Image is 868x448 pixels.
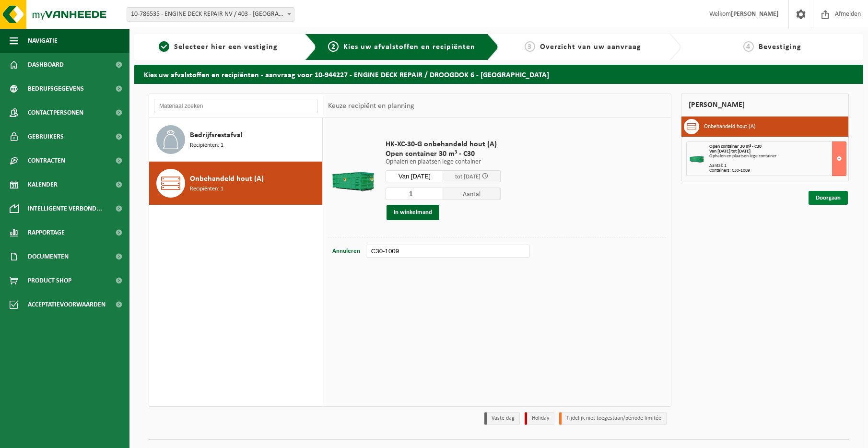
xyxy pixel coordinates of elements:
span: Gebruikers [28,125,64,149]
div: [PERSON_NAME] [681,94,849,117]
button: Onbehandeld hout (A) Recipiënten: 1 [149,162,323,205]
span: Dashboard [28,53,64,77]
span: 2 [328,41,339,52]
div: Aantal: 1 [709,164,846,168]
p: Ophalen en plaatsen lege container [386,159,501,165]
span: Open container 30 m³ - C30 [386,149,501,159]
h3: Onbehandeld hout (A) [704,119,756,134]
span: Onbehandeld hout (A) [190,173,264,185]
span: Kies uw afvalstoffen en recipiënten [343,43,475,51]
input: Materiaal zoeken [154,99,318,113]
strong: [PERSON_NAME] [731,11,779,18]
span: Annuleren [332,248,360,254]
span: Navigatie [28,29,58,53]
span: Intelligente verbond... [28,197,102,221]
span: Selecteer hier een vestiging [174,43,278,51]
span: Open container 30 m³ - C30 [709,144,762,149]
div: Ophalen en plaatsen lege container [709,154,846,159]
div: Containers: C30-1009 [709,168,846,173]
input: Selecteer datum [386,170,443,182]
span: 1 [159,41,169,52]
li: Holiday [525,412,554,425]
span: Overzicht van uw aanvraag [540,43,641,51]
span: Bedrijfsrestafval [190,130,243,141]
button: In winkelmand [387,205,439,220]
span: Product Shop [28,269,71,293]
button: Annuleren [331,245,361,258]
span: Aantal [443,188,501,200]
a: 1Selecteer hier een vestiging [139,41,297,53]
span: Contracten [28,149,65,173]
div: Keuze recipiënt en planning [323,94,419,118]
h2: Kies uw afvalstoffen en recipiënten - aanvraag voor 10-944227 - ENGINE DECK REPAIR / DROOGDOK 6 -... [134,65,863,83]
span: 10-786535 - ENGINE DECK REPAIR NV / 403 - ANTWERPEN [127,7,294,22]
input: bv. C10-005 [366,245,530,258]
span: Rapportage [28,221,65,245]
span: Bevestiging [759,43,801,51]
span: 3 [525,41,535,52]
span: Recipiënten: 1 [190,185,223,194]
span: Documenten [28,245,69,269]
span: Bedrijfsgegevens [28,77,84,101]
li: Vaste dag [484,412,520,425]
span: 4 [743,41,754,52]
span: Recipiënten: 1 [190,141,223,150]
span: HK-XC-30-G onbehandeld hout (A) [386,140,501,149]
a: Doorgaan [809,191,848,205]
span: Kalender [28,173,58,197]
span: Acceptatievoorwaarden [28,293,106,317]
span: tot [DATE] [455,174,481,180]
span: Contactpersonen [28,101,83,125]
button: Bedrijfsrestafval Recipiënten: 1 [149,118,323,162]
li: Tijdelijk niet toegestaan/période limitée [559,412,667,425]
strong: Van [DATE] tot [DATE] [709,149,751,154]
span: 10-786535 - ENGINE DECK REPAIR NV / 403 - ANTWERPEN [127,8,294,21]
